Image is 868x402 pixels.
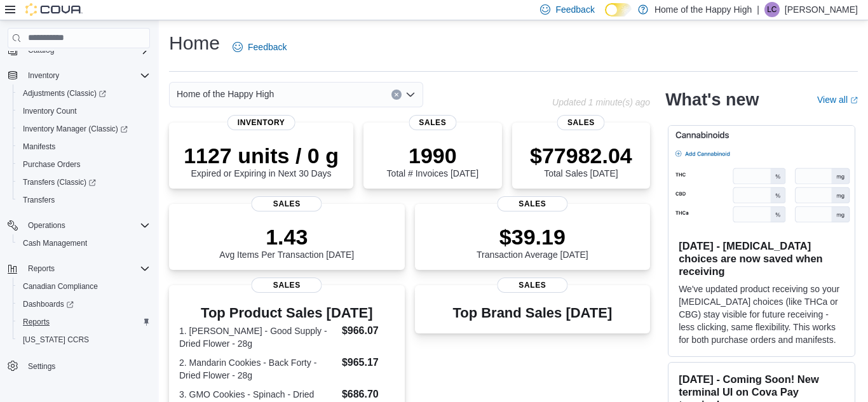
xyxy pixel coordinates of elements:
[477,224,588,260] div: Transaction Average [DATE]
[23,281,98,291] span: Canadian Compliance
[177,86,274,102] span: Home of the Happy High
[23,106,77,116] span: Inventory Count
[179,305,395,321] h3: Top Product Sales [DATE]
[817,95,858,105] a: View allExternal link
[764,2,780,17] div: Lilly Colborn
[18,104,150,119] span: Inventory Count
[23,159,81,170] span: Purchase Orders
[452,305,612,321] h3: Top Brand Sales [DATE]
[18,157,86,172] a: Purchase Orders
[530,143,632,178] div: Total Sales [DATE]
[18,279,150,294] span: Canadian Compliance
[18,332,94,347] a: [US_STATE] CCRS
[18,297,150,312] span: Dashboards
[219,224,354,260] div: Avg Items Per Transaction [DATE]
[3,260,155,278] button: Reports
[13,120,155,138] a: Inventory Manager (Classic)
[184,143,339,168] p: 1127 units / 0 g
[13,102,155,120] button: Inventory Count
[3,217,155,234] button: Operations
[169,30,220,56] h1: Home
[557,115,605,130] span: Sales
[477,224,588,250] p: $39.19
[23,335,89,345] span: [US_STATE] CCRS
[18,279,103,294] a: Canadian Compliance
[18,86,111,101] a: Adjustments (Classic)
[23,261,150,276] span: Reports
[18,314,150,330] span: Reports
[387,143,478,178] div: Total # Invoices [DATE]
[18,175,150,190] span: Transfers (Classic)
[18,104,82,119] a: Inventory Count
[18,236,92,251] a: Cash Management
[13,331,155,349] button: [US_STATE] CCRS
[679,239,844,278] h3: [DATE] - [MEDICAL_DATA] choices are now saved when receiving
[13,156,155,173] button: Purchase Orders
[248,41,287,53] span: Feedback
[409,115,456,130] span: Sales
[18,121,133,137] a: Inventory Manager (Classic)
[18,297,79,312] a: Dashboards
[184,143,339,178] div: Expired or Expiring in Next 30 Days
[28,361,55,372] span: Settings
[391,90,402,100] button: Clear input
[497,196,567,211] span: Sales
[18,192,150,208] span: Transfers
[13,295,155,313] a: Dashboards
[25,3,83,16] img: Cova
[497,278,567,293] span: Sales
[179,325,337,350] dt: 1. [PERSON_NAME] - Good Supply - Dried Flower - 28g
[3,41,155,59] button: Catalog
[28,70,59,81] span: Inventory
[23,68,150,83] span: Inventory
[605,17,606,17] span: Dark Mode
[342,387,395,402] dd: $686.70
[252,196,322,211] span: Sales
[387,143,478,168] p: 1990
[23,218,71,233] button: Operations
[13,234,155,252] button: Cash Management
[23,124,128,134] span: Inventory Manager (Classic)
[3,67,155,84] button: Inventory
[227,115,295,130] span: Inventory
[679,283,844,346] p: We've updated product receiving so your [MEDICAL_DATA] choices (like THCa or CBG) stay visible fo...
[850,97,858,104] svg: External link
[13,138,155,156] button: Manifests
[18,192,60,208] a: Transfers
[555,3,594,16] span: Feedback
[785,2,858,17] p: [PERSON_NAME]
[227,34,292,60] a: Feedback
[13,173,155,191] a: Transfers (Classic)
[13,313,155,331] button: Reports
[18,175,101,190] a: Transfers (Classic)
[18,236,150,251] span: Cash Management
[28,264,55,274] span: Reports
[23,317,50,327] span: Reports
[654,2,752,17] p: Home of the Happy High
[23,68,64,83] button: Inventory
[13,191,155,209] button: Transfers
[13,84,155,102] a: Adjustments (Classic)
[23,238,87,248] span: Cash Management
[23,177,96,187] span: Transfers (Classic)
[18,332,150,347] span: Washington CCRS
[23,88,106,98] span: Adjustments (Classic)
[252,278,322,293] span: Sales
[665,90,759,110] h2: What's new
[18,86,150,101] span: Adjustments (Classic)
[28,45,54,55] span: Catalog
[23,359,60,374] a: Settings
[179,356,337,382] dt: 2. Mandarin Cookies - Back Forty - Dried Flower - 28g
[757,2,759,17] p: |
[23,43,59,58] button: Catalog
[405,90,416,100] button: Open list of options
[342,323,395,338] dd: $966.07
[767,2,776,17] span: LC
[23,358,150,373] span: Settings
[18,139,60,154] a: Manifests
[23,195,55,205] span: Transfers
[18,121,150,137] span: Inventory Manager (Classic)
[18,139,150,154] span: Manifests
[23,218,150,233] span: Operations
[219,224,354,250] p: 1.43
